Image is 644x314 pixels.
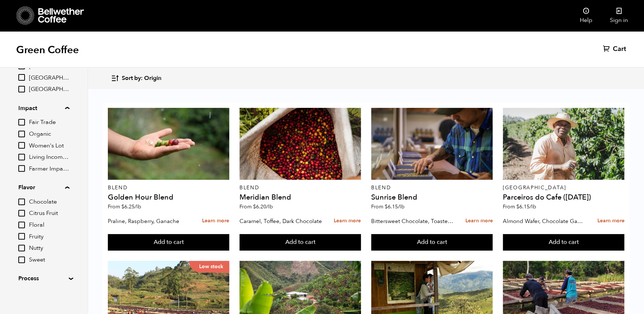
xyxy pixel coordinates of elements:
[239,234,361,251] button: Add to cart
[334,213,361,229] a: Learn more
[239,216,322,227] p: Caramel, Toffee, Dark Chocolate
[18,74,25,81] input: [GEOGRAPHIC_DATA]
[108,194,230,201] h4: Golden Hour Blend
[108,216,190,227] p: Praline, Raspberry, Ganache
[18,86,25,92] input: [GEOGRAPHIC_DATA]
[18,245,25,251] input: Nutty
[29,256,69,264] span: Sweet
[503,194,625,201] h4: Parceiros do Cafe ([DATE])
[266,203,273,210] span: /lb
[18,131,25,137] input: Organic
[29,209,69,218] span: Citrus Fruit
[121,203,141,210] bdi: 6.25
[18,210,25,216] input: Citrus Fruit
[503,216,585,227] p: Almond Wafer, Chocolate Ganache, Bing Cherry
[121,203,124,210] span: $
[18,233,25,240] input: Fruity
[202,213,229,229] a: Learn more
[122,74,161,83] span: Sort by: Origin
[503,185,625,190] p: [GEOGRAPHIC_DATA]
[189,261,229,273] p: Low stock
[597,213,624,229] a: Learn more
[371,234,493,251] button: Add to cart
[239,203,273,210] span: From
[135,203,141,210] span: /lb
[29,221,69,229] span: Floral
[18,183,69,192] summary: Flavor
[465,213,493,229] a: Learn more
[29,165,69,173] span: Farmer Impact Fund
[108,185,230,190] p: Blend
[108,203,141,210] span: From
[239,194,361,201] h4: Meridian Blend
[253,203,273,210] bdi: 6.20
[29,130,69,138] span: Organic
[503,203,536,210] span: From
[29,142,69,150] span: Women's Lot
[371,216,454,227] p: Bittersweet Chocolate, Toasted Marshmallow, Candied Orange, Praline
[111,70,161,87] button: Sort by: Origin
[18,256,25,263] input: Sweet
[516,203,536,210] bdi: 6.15
[18,142,25,149] input: Women's Lot
[371,194,493,201] h4: Sunrise Blend
[385,203,405,210] bdi: 6.15
[29,153,69,161] span: Living Income Pricing
[29,233,69,241] span: Fruity
[398,203,405,210] span: /lb
[371,185,493,190] p: Blend
[108,234,230,251] button: Add to cart
[18,104,69,113] summary: Impact
[18,119,25,125] input: Fair Trade
[239,185,361,190] p: Blend
[18,198,25,205] input: Chocolate
[29,74,69,82] span: [GEOGRAPHIC_DATA]
[253,203,256,210] span: $
[503,234,625,251] button: Add to cart
[385,203,388,210] span: $
[29,118,69,127] span: Fair Trade
[18,222,25,228] input: Floral
[29,244,69,252] span: Nutty
[18,274,69,283] summary: Process
[29,198,69,206] span: Chocolate
[18,165,25,172] input: Farmer Impact Fund
[603,45,628,54] a: Cart
[516,203,519,210] span: $
[613,45,626,54] span: Cart
[530,203,536,210] span: /lb
[16,43,79,56] h1: Green Coffee
[18,154,25,160] input: Living Income Pricing
[29,85,69,94] span: [GEOGRAPHIC_DATA]
[371,203,405,210] span: From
